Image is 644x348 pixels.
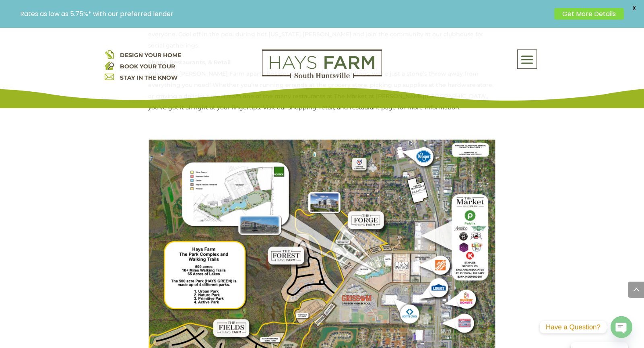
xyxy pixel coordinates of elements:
[105,61,114,70] img: book your home tour
[120,74,178,81] a: STAY IN THE KNOW
[628,2,640,14] span: X
[262,49,382,78] img: Logo
[262,73,382,80] a: hays farm homes huntsville development
[105,49,114,59] img: design your home
[20,10,550,18] p: Rates as low as 5.75%* with our preferred lender
[554,8,624,20] a: Get More Details
[120,51,181,59] a: DESIGN YOUR HOME
[120,63,175,70] a: BOOK YOUR TOUR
